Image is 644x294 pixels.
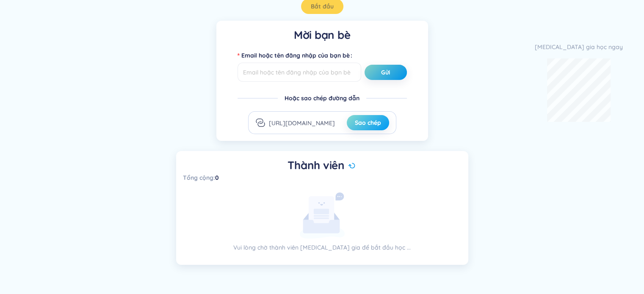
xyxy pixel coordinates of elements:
button: Gửi [365,65,407,80]
h1: Thành viên [287,158,344,173]
div: [MEDICAL_DATA] gia học ngay [535,42,623,52]
div: [URL][DOMAIN_NAME] [269,118,335,127]
span: 0 [215,173,219,182]
span: Sao chép [355,118,381,127]
label: Email hoặc tên đăng nhập của bạn bè [238,49,356,62]
input: Email hoặc tên đăng nhập của bạn bè [238,63,361,82]
button: Sao chép [347,115,389,130]
div: Hoặc sao chép đường dẫn [278,92,366,104]
span: Tổng cộng : [183,173,215,182]
h1: Mời bạn bè [223,27,421,43]
p: Vui lòng chờ thành viên [MEDICAL_DATA] gia để bắt đầu học ... [233,243,411,252]
span: Gửi [381,68,390,77]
